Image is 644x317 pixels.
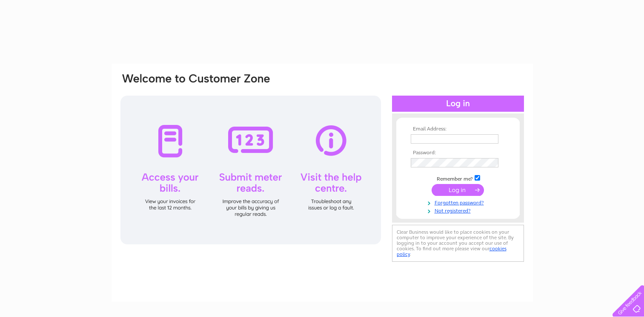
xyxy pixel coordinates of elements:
[411,198,507,206] a: Forgotten password?
[411,206,507,214] a: Not registered?
[432,184,484,196] input: Submit
[397,246,507,257] a: cookies policy
[409,174,507,182] td: Remember me?
[392,225,524,262] div: Clear Business would like to place cookies on your computer to improve your experience of the sit...
[409,126,507,132] th: Email Address:
[409,150,507,156] th: Password:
